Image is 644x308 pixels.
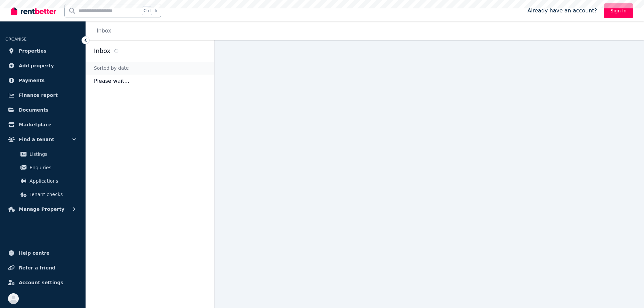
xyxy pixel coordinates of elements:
span: Enquiries [30,164,75,172]
span: Already have an account? [527,7,597,15]
a: Finance report [5,88,80,102]
span: Applications [30,177,75,185]
nav: Breadcrumb [86,21,119,40]
h2: Inbox [94,46,110,56]
a: Listings [8,147,77,161]
span: Finance report [19,91,58,99]
span: k [155,8,157,13]
a: Inbox [97,27,111,34]
a: Add property [5,59,80,72]
a: Properties [5,44,80,58]
span: Marketplace [19,121,51,129]
a: Help centre [5,246,80,260]
span: Account settings [19,279,63,287]
a: Account settings [5,276,80,289]
span: Ctrl [142,6,152,15]
a: Documents [5,103,80,117]
span: Refer a friend [19,264,55,272]
div: Sorted by date [86,62,214,74]
span: Payments [19,76,45,84]
img: RentBetter [11,6,56,16]
span: Find a tenant [19,135,54,143]
span: Tenant checks [30,190,75,198]
a: Applications [8,174,77,188]
a: Refer a friend [5,261,80,274]
a: Tenant checks [8,188,77,201]
span: Properties [19,47,47,55]
p: Please wait... [86,74,214,88]
span: Add property [19,62,54,70]
button: Manage Property [5,202,80,216]
a: Payments [5,74,80,87]
a: Sign In [604,3,633,18]
span: Documents [19,106,49,114]
span: Manage Property [19,205,64,213]
button: Find a tenant [5,133,80,146]
span: ORGANISE [5,37,26,42]
span: Help centre [19,249,50,257]
a: Enquiries [8,161,77,174]
a: Marketplace [5,118,80,131]
span: Listings [30,150,75,158]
